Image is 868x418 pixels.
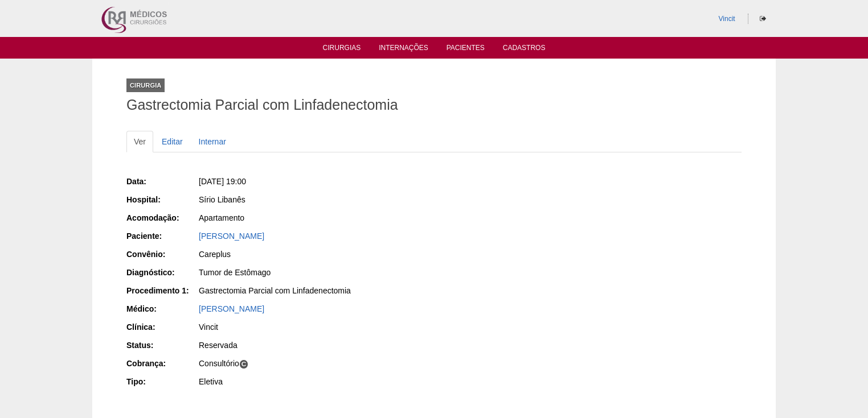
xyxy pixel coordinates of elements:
[760,15,766,22] i: Sair
[199,177,246,186] span: [DATE] 19:00
[126,358,198,369] div: Cobrança:
[379,44,428,55] a: Internações
[199,212,426,224] div: Apartamento
[191,131,234,152] a: Internar
[126,267,198,278] div: Diagnóstico:
[126,98,742,112] h1: Gastrectomia Parcial com Linfadenectomia
[199,231,264,241] a: [PERSON_NAME]
[126,249,198,260] div: Convênio:
[323,44,361,55] a: Cirurgias
[126,230,198,242] div: Paciente:
[126,194,198,205] div: Hospital:
[126,131,153,152] a: Ver
[126,303,198,314] div: Médico:
[719,15,735,23] a: Vincit
[199,358,426,369] div: Consultório
[126,285,198,296] div: Procedimento 1:
[199,249,426,260] div: Careplus
[126,340,198,351] div: Status:
[199,304,264,313] a: [PERSON_NAME]
[199,321,426,333] div: Vincit
[503,44,546,55] a: Cadastros
[126,212,198,224] div: Acomodação:
[199,340,426,351] div: Reservada
[199,194,426,205] div: Sírio Libanês
[199,285,426,296] div: Gastrectomia Parcial com Linfadenectomia
[199,267,426,278] div: Tumor de Estômago
[126,78,165,92] div: Cirurgia
[154,131,190,152] a: Editar
[126,176,198,187] div: Data:
[239,359,249,369] span: C
[126,376,198,387] div: Tipo:
[447,44,485,55] a: Pacientes
[199,376,426,387] div: Eletiva
[126,321,198,333] div: Clínica:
